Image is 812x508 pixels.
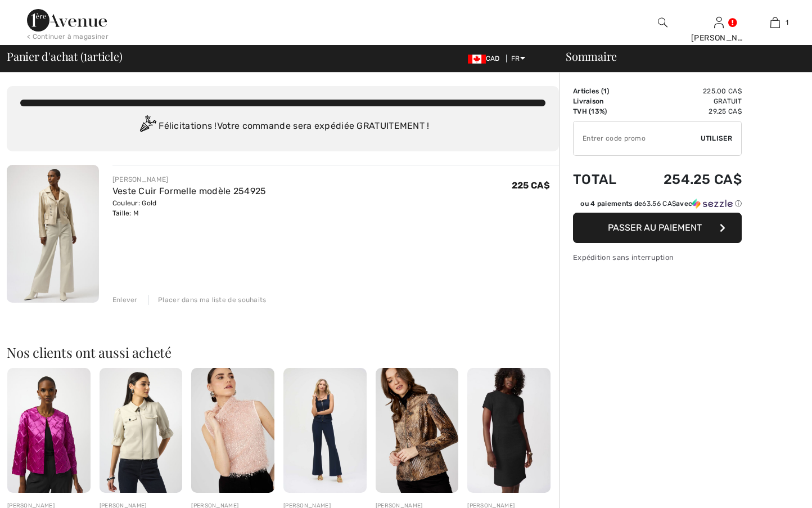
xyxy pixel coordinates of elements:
[608,222,702,233] span: Passer au paiement
[573,106,633,116] td: TVH (13%)
[573,86,633,96] td: Articles ( )
[658,16,667,29] img: recherche
[468,55,504,62] span: CAD
[770,16,780,29] img: Mon panier
[468,55,486,64] img: Canadian Dollar
[7,368,91,492] img: Veste sans col modèle 253997
[714,16,724,29] img: Mes infos
[633,86,742,96] td: 225.00 CA$
[633,106,742,116] td: 29.25 CA$
[112,295,138,305] div: Enlever
[714,17,724,28] a: Se connecter
[552,51,805,62] div: Sommaire
[283,368,367,492] img: Pantalons Évasés Formels modèle 252226
[512,180,550,191] span: 225 CA$
[573,199,742,213] div: ou 4 paiements de63.56 CA$avecSezzle Cliquez pour en savoir plus sur Sezzle
[573,96,633,106] td: Livraison
[786,17,788,28] span: 1
[692,199,733,209] img: Sezzle
[633,160,742,199] td: 254.25 CA$
[112,198,267,218] div: Couleur: Gold Taille: M
[27,9,107,32] img: 1ère Avenue
[20,115,545,138] div: Félicitations ! Votre commande sera expédiée GRATUITEMENT !
[603,87,607,95] span: 1
[112,186,267,196] a: Veste Cuir Formelle modèle 254925
[633,96,742,106] td: Gratuit
[511,55,525,62] span: FR
[573,252,742,263] div: Expédition sans interruption
[100,368,183,492] img: Haut Décontracté à Manches Bouffantes modèle 253159
[642,200,676,208] span: 63.56 CA$
[83,48,87,62] span: 1
[467,368,551,492] img: Robe Fourreau Genou modèle 251267
[376,368,459,492] img: Haut Imprimé Serpent modèle 253111
[573,213,742,243] button: Passer au paiement
[573,160,633,199] td: Total
[7,345,559,359] h2: Nos clients ont aussi acheté
[691,32,746,44] div: [PERSON_NAME]
[27,32,109,42] div: < Continuer à magasiner
[574,122,701,155] input: Code promo
[112,174,267,185] div: [PERSON_NAME]
[7,51,123,62] span: Panier d'achat ( article)
[7,165,99,303] img: Veste Cuir Formelle modèle 254925
[136,115,159,138] img: Congratulation2.svg
[701,133,732,143] span: Utiliser
[747,16,802,29] a: 1
[191,368,274,492] img: Pull Douillet Taille Hanche modèle 253793
[580,199,742,209] div: ou 4 paiements de avec
[148,295,267,305] div: Placer dans ma liste de souhaits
